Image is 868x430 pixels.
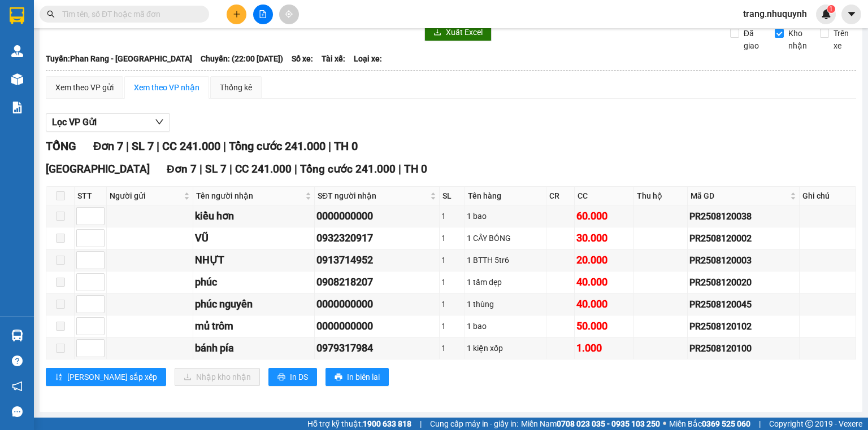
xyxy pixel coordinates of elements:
td: PR2508120020 [688,271,800,293]
b: Tuyến: Phan Rang - [GEOGRAPHIC_DATA] [46,54,192,63]
div: NHỰT [195,252,313,268]
button: printerIn DS [268,368,317,386]
div: PR2508120045 [689,297,797,311]
td: PR2508120002 [688,227,800,249]
span: caret-down [847,9,857,19]
td: bánh pía [193,337,315,359]
span: ⚪️ [663,422,666,426]
span: | [157,139,159,153]
span: | [126,139,129,153]
span: Loại xe: [354,52,382,65]
span: Tên người nhận [196,190,303,202]
button: printerIn biên lai [325,368,389,386]
span: Mã GD [691,190,788,202]
span: Người gửi [110,190,181,202]
span: Trên xe [829,27,857,52]
span: | [759,418,761,430]
span: | [420,418,422,430]
div: 50.000 [576,318,632,334]
span: TỔNG [46,139,76,153]
sup: 1 [827,5,835,13]
div: 1 bao [467,320,544,332]
div: 1 [441,232,463,244]
div: 1 thùng [467,298,544,310]
button: file-add [253,5,273,24]
strong: 0369 525 060 [702,419,750,428]
input: Tìm tên, số ĐT hoặc mã đơn [62,8,196,20]
img: warehouse-icon [11,73,23,85]
div: phúc nguyên [195,296,313,312]
div: 1 [441,342,463,354]
th: Thu hộ [634,187,688,205]
td: mủ trôm [193,315,315,337]
span: SĐT người nhận [318,190,428,202]
img: icon-new-feature [821,9,831,19]
img: logo-vxr [10,7,24,24]
div: mủ trôm [195,318,313,334]
div: Xem theo VP nhận [134,81,199,94]
th: SL [440,187,466,205]
div: 1 [441,210,463,222]
span: notification [12,381,23,392]
button: plus [227,5,246,24]
th: STT [75,187,107,205]
td: 0979317984 [315,337,440,359]
td: PR2508120038 [688,205,800,227]
span: Tài xế: [322,52,345,65]
span: | [199,163,202,175]
div: 0000000000 [316,208,437,224]
td: 0913714952 [315,249,440,271]
div: VŨ [195,230,313,246]
button: caret-down [841,5,861,24]
span: | [223,139,226,153]
div: kiều hơn [195,208,313,224]
button: aim [279,5,299,24]
div: 1 BTTH 5tr6 [467,254,544,266]
div: 20.000 [576,252,632,268]
td: 0932320917 [315,227,440,249]
div: PR2508120102 [689,319,797,334]
td: phúc nguyên [193,293,315,315]
span: file-add [259,10,267,18]
img: warehouse-icon [11,45,23,57]
button: Lọc VP Gửi [46,113,170,131]
span: 1 [829,5,833,13]
span: Miền Bắc [669,418,750,430]
div: phúc [195,274,313,290]
div: 1 tấm dẹp [467,276,544,288]
span: In biên lai [347,371,380,383]
span: [GEOGRAPHIC_DATA] [46,163,150,175]
div: 40.000 [576,274,632,290]
div: Xem theo VP gửi [55,81,114,94]
div: 1 kiện xốp [467,342,544,354]
span: Đã giao [739,27,767,52]
button: downloadNhập kho nhận [175,368,260,386]
span: Miền Nam [521,418,660,430]
span: SL 7 [205,163,227,175]
span: CC 241.000 [162,139,220,153]
span: In DS [290,371,308,383]
span: | [398,163,401,175]
strong: 1900 633 818 [363,419,411,428]
div: 40.000 [576,296,632,312]
td: phúc [193,271,315,293]
div: PR2508120002 [689,231,797,245]
div: 1 bao [467,210,544,222]
span: Tổng cước 241.000 [229,139,325,153]
span: Chuyến: (22:00 [DATE]) [201,52,283,65]
div: 30.000 [576,230,632,246]
div: PR2508120038 [689,209,797,223]
span: Đơn 7 [167,163,197,175]
div: PR2508120020 [689,275,797,289]
span: | [229,163,232,175]
span: CC 241.000 [235,163,292,175]
div: PR2508120100 [689,341,797,356]
td: kiều hơn [193,205,315,227]
th: Tên hàng [465,187,546,205]
div: 1 [441,320,463,332]
div: PR2508120003 [689,253,797,267]
span: | [294,163,297,175]
div: 0979317984 [316,340,437,356]
span: message [12,406,23,417]
span: Xuất Excel [446,26,483,38]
